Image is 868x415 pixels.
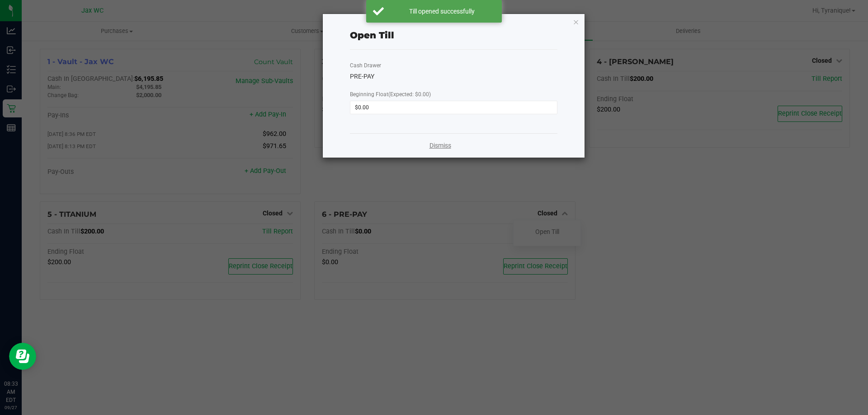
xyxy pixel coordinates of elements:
[350,28,394,42] div: Open Till
[350,91,431,98] span: Beginning Float
[429,141,451,150] a: Dismiss
[350,72,557,81] div: PRE-PAY
[9,343,36,370] iframe: Resource center
[389,7,495,16] div: Till opened successfully
[388,91,431,98] span: (Expected: $0.00)
[350,61,381,70] label: Cash Drawer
